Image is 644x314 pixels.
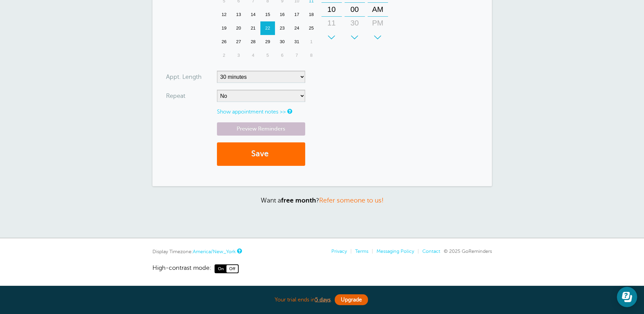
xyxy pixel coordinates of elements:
div: 2 [217,49,232,62]
div: 17 [290,8,304,21]
a: Show appointment notes >> [217,109,286,115]
a: Terms [355,248,368,254]
div: 20 [231,21,246,35]
div: 12 [217,8,232,21]
div: Sunday, October 12 [217,8,232,21]
label: Repeat [166,93,185,99]
div: Thursday, October 30 [275,35,290,49]
span: High-contrast mode: [152,264,211,273]
div: Friday, October 17 [290,8,304,21]
div: Friday, November 7 [290,49,304,62]
div: Sunday, October 19 [217,21,232,35]
div: Sunday, October 26 [217,35,232,49]
div: Monday, October 27 [231,35,246,49]
div: 00 [347,3,363,16]
div: Tuesday, October 21 [246,21,260,35]
div: 19 [217,21,232,35]
p: Want a ? [152,196,492,204]
li: | [347,248,352,254]
div: 7 [290,49,304,62]
div: 24 [290,21,304,35]
a: Privacy [331,248,347,254]
div: Monday, October 13 [231,8,246,21]
div: 30 [275,35,290,49]
div: Saturday, November 8 [304,49,319,62]
div: 21 [246,21,260,35]
div: 5 [260,49,275,62]
button: Save [217,142,305,166]
div: Sunday, November 2 [217,49,232,62]
div: Tuesday, October 28 [246,35,260,49]
div: 13 [231,8,246,21]
div: Thursday, October 23 [275,21,290,35]
div: Tuesday, October 14 [246,8,260,21]
div: 28 [246,35,260,49]
div: Saturday, November 1 [304,35,319,49]
div: Tuesday, November 4 [246,49,260,62]
a: Contact [422,248,440,254]
div: Wednesday, October 29 [260,35,275,49]
div: AM [370,3,386,16]
a: Notes are for internal use only, and are not visible to your clients. [287,109,291,114]
div: Saturday, October 25 [304,21,319,35]
a: America/New_York [193,249,236,254]
div: Display Timezone: [152,248,241,255]
div: 31 [290,35,304,49]
div: Thursday, November 6 [275,49,290,62]
div: Monday, October 20 [231,21,246,35]
div: 11 [324,16,340,30]
div: 8 [304,49,319,62]
div: 30 [347,16,363,30]
div: 29 [260,35,275,49]
li: | [368,248,373,254]
a: Refer someone to us! [319,197,384,204]
div: 22 [260,21,275,35]
a: Messaging Policy [376,248,414,254]
div: Wednesday, November 5 [260,49,275,62]
div: 4 [246,49,260,62]
a: This is the timezone being used to display dates and times to you on this device. Click the timez... [237,249,241,253]
div: Saturday, October 18 [304,8,319,21]
div: 1 [304,35,319,49]
div: Wednesday, October 22 [260,21,275,35]
div: Your trial ends in . [152,293,492,307]
iframe: Resource center [617,287,637,307]
div: Monday, November 3 [231,49,246,62]
div: Friday, October 24 [290,21,304,35]
div: 27 [231,35,246,49]
div: 18 [304,8,319,21]
label: Appt. Length [166,74,202,80]
div: PM [370,16,386,30]
span: On [215,265,226,273]
div: Wednesday, October 15 [260,8,275,21]
div: 23 [275,21,290,35]
div: 3 [231,49,246,62]
a: High-contrast mode: On Off [152,264,492,273]
div: 26 [217,35,232,49]
div: 10 [324,3,340,16]
li: | [414,248,419,254]
div: 6 [275,49,290,62]
div: 25 [304,21,319,35]
strong: free month [281,197,316,204]
div: Thursday, October 16 [275,8,290,21]
div: 15 [260,8,275,21]
span: © 2025 GoReminders [444,248,492,254]
span: Off [226,265,238,273]
div: 14 [246,8,260,21]
a: Preview Reminders [217,122,305,136]
a: Upgrade [335,294,368,305]
div: Friday, October 31 [290,35,304,49]
div: 16 [275,8,290,21]
a: 5 days [315,297,331,303]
